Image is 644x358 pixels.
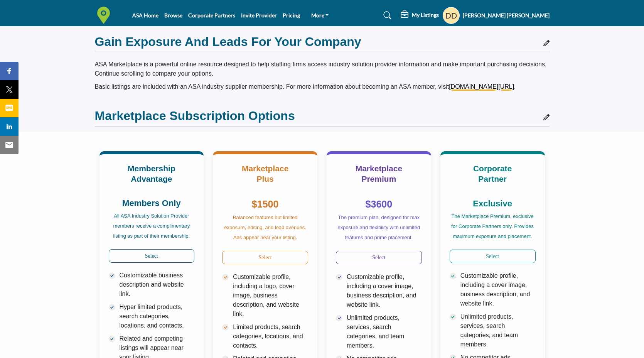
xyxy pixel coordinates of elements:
[473,199,512,208] strong: Exclusive
[451,213,534,239] span: The Marketplace Premium, exclusive for Corporate Partners only. Provides maximum exposure and pla...
[366,199,393,209] strong: $3600
[347,313,422,350] p: Unlimited products, services, search categories, and team members.
[233,323,308,350] p: Limited products, search categories, locations, and contacts.
[95,83,516,90] span: Basic listings are included with an ASA industry supplier membership. For more information about ...
[336,251,422,264] a: Select
[122,198,181,208] strong: Members Only
[95,61,547,77] span: ASA Marketplace is a powerful online resource designed to help staffing firms access industry sol...
[233,272,308,319] p: Customizable profile, including a logo, cover image, business description, and website link.
[401,11,439,20] div: My Listings
[113,213,190,239] span: All ASA Industry Solution Provider members receive a complimentary listing as part of their membe...
[132,12,158,19] a: ASA Home
[120,271,195,299] p: Customizable business description and website link.
[283,12,300,19] a: Pricing
[224,214,306,240] span: Balanced features but limited exposure, editing, and lead avenues. Ads appear near your listing.
[337,214,420,240] span: The premium plan, designed for max exposure and flexibility with unlimited features and prime pla...
[376,9,396,22] a: Search
[95,34,361,49] h2: Gain Exposure and Leads for Your Company
[473,164,512,183] b: Corporate Partner
[120,302,195,330] p: Hyper limited products, search categories, locations, and contacts.
[450,250,536,263] a: Select
[164,12,182,19] a: Browse
[252,199,279,209] strong: $1500
[95,108,295,123] h2: Marketplace Subscription Options
[449,83,514,90] a: [DOMAIN_NAME][URL]
[412,12,439,19] h5: My Listings
[460,271,536,308] p: Customizable profile, including a cover image, business description, and website link.
[463,12,550,19] h5: [PERSON_NAME] [PERSON_NAME]
[460,312,536,349] p: Unlimited products, services, search categories, and team members.
[242,164,288,183] b: Marketplace Plus
[356,164,402,183] b: Marketplace Premium
[306,10,334,21] a: More
[188,12,235,19] a: Corporate Partners
[95,7,116,24] img: Site Logo
[347,272,422,309] p: Customizable profile, including a cover image, business description, and website link.
[241,12,277,19] a: Invite Provider
[443,7,460,24] button: Show hide supplier dropdown
[128,164,175,183] b: Membership Advantage
[222,251,308,264] a: Select
[109,249,195,263] a: Select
